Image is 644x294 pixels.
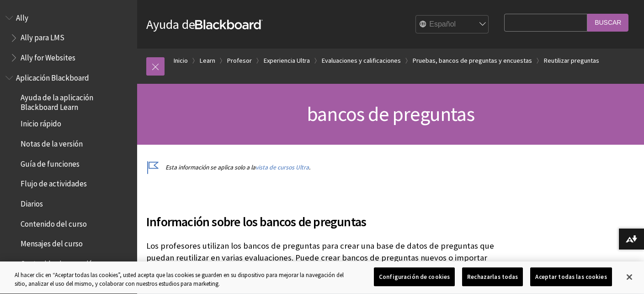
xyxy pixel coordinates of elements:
[322,55,401,66] a: Evaluaciones y calificaciones
[21,256,96,268] span: Contenido sin conexión
[462,267,523,287] button: Rechazarlas todas
[146,240,500,288] p: Los profesores utilizan los bancos de preguntas para crear una base de datos de preguntas que pue...
[530,267,612,287] button: Aceptar todas las cookies
[21,196,43,208] span: Diarios
[264,55,310,66] a: Experiencia Ultra
[5,10,132,65] nav: Book outline for Anthology Ally Help
[255,163,309,171] a: vista de cursos Ultra
[21,176,87,189] span: Flujo de actividades
[416,16,489,34] select: Site Language Selector
[307,101,474,126] span: bancos de preguntas
[200,55,215,66] a: Learn
[619,267,639,287] button: Cerrar
[15,271,354,289] div: Al hacer clic en “Aceptar todas las cookies”, usted acepta que las cookies se guarden en su dispo...
[21,90,131,112] span: Ayuda de la aplicación Blackboard Learn
[544,55,599,66] a: Reutilizar preguntas
[146,163,500,172] p: Esta información se aplica solo a la .
[587,14,628,32] input: Buscar
[21,136,83,148] span: Notas de la versión
[21,50,75,62] span: Ally for Websites
[374,267,455,287] button: Configuración de cookies
[413,55,532,66] a: Pruebas, bancos de preguntas y encuestas
[16,70,89,82] span: Aplicación Blackboard
[21,216,87,229] span: Contenido del curso
[21,30,64,43] span: Ally para LMS
[16,10,28,22] span: Ally
[227,55,252,66] a: Profesor
[195,20,263,29] strong: Blackboard
[174,55,188,66] a: Inicio
[146,16,263,33] a: Ayuda deBlackboard
[21,116,61,129] span: Inicio rápido
[146,201,500,231] h2: Información sobre los bancos de preguntas
[21,156,80,169] span: Guía de funciones
[21,236,83,249] span: Mensajes del curso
